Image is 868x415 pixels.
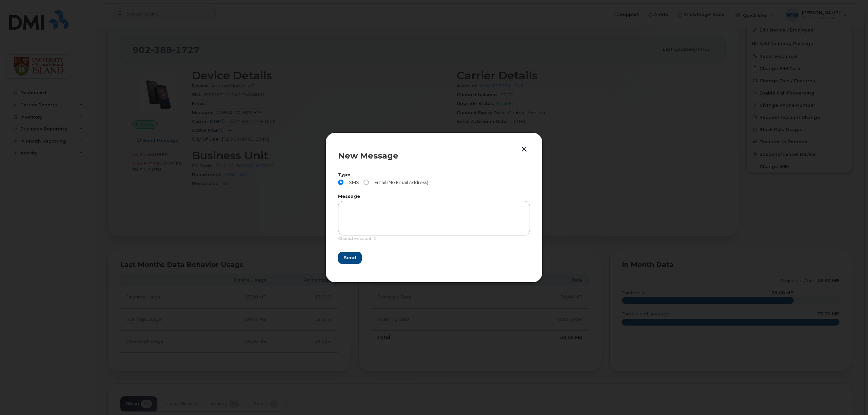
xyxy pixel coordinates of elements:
[338,252,362,264] button: Send
[338,152,530,160] div: New Message
[338,194,530,199] label: Message
[344,254,356,261] span: Send
[363,180,369,185] input: Email (No Email Address)
[338,235,530,245] div: Characters count: 0
[338,180,343,185] input: SMS
[338,173,530,177] label: Type
[372,180,428,185] span: Email (No Email Address)
[346,180,359,185] span: SMS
